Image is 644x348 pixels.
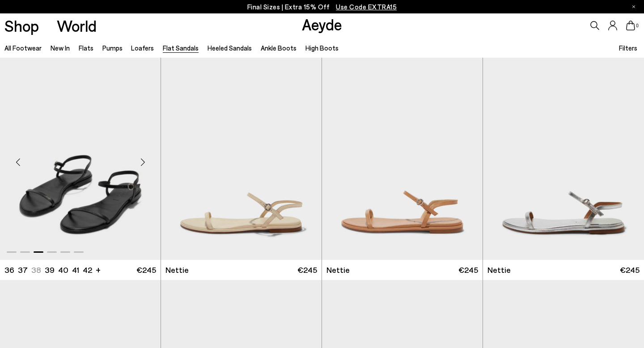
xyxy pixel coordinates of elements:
img: Nettie Leather Sandals [483,58,644,259]
li: + [96,263,101,276]
span: 0 [635,23,640,28]
ul: variant [4,264,89,276]
a: Nettie €245 [161,260,322,280]
a: Flats [79,44,93,52]
li: 41 [72,264,79,276]
a: World [57,18,97,34]
span: €245 [297,264,317,276]
span: Nettie [487,264,511,276]
li: 40 [58,264,68,276]
p: Final Sizes | Extra 15% Off [247,1,397,13]
span: Navigate to /collections/ss25-final-sizes [336,3,397,11]
a: Heeled Sandals [208,44,252,52]
div: Next slide [129,149,156,176]
a: Loafers [131,44,154,52]
a: Flat Sandals [163,44,199,52]
a: Aeyde [302,15,342,34]
a: All Footwear [4,44,42,52]
a: Nettie €245 [322,260,483,280]
span: Filters [619,44,637,52]
a: High Boots [305,44,339,52]
span: Nettie [165,264,189,276]
a: Shop [4,18,39,34]
span: €245 [136,264,156,276]
li: 37 [18,264,28,276]
a: Ankle Boots [261,44,297,52]
img: Nettie Leather Sandals [322,58,483,259]
span: €245 [458,264,478,276]
a: Nettie €245 [483,260,644,280]
span: Nettie [326,264,350,276]
a: New In [51,44,70,52]
a: Pumps [102,44,123,52]
span: €245 [620,264,640,276]
li: 42 [83,264,92,276]
a: 0 [626,21,635,30]
li: 36 [4,264,14,276]
img: Nettie Leather Sandals [161,58,322,259]
div: Previous slide [4,149,31,176]
li: 39 [45,264,55,276]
